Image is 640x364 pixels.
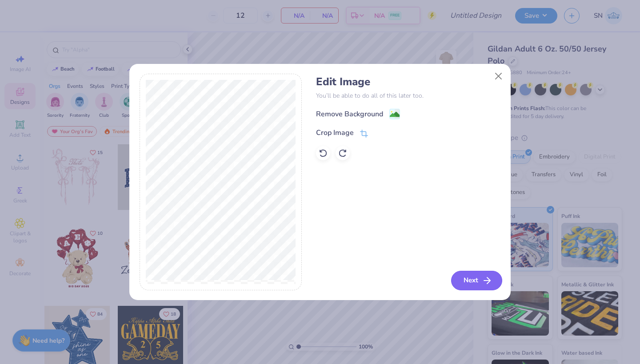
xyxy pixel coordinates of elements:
button: Next [451,271,502,290]
div: Crop Image [316,127,354,138]
h4: Edit Image [316,75,500,88]
div: Remove Background [316,109,383,119]
button: Close [490,67,507,84]
p: You’ll be able to do all of this later too. [316,91,500,100]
